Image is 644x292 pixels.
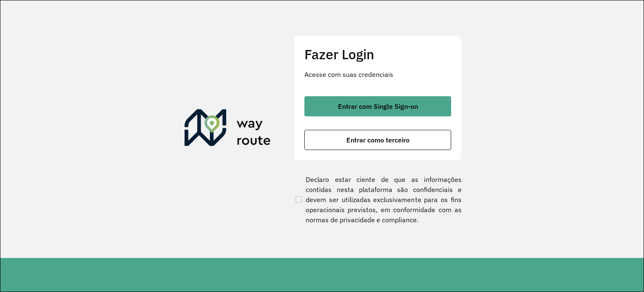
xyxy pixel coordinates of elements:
label: Declaro estar ciente de que as informações contidas nesta plataforma são confidenciais e devem se... [294,174,462,225]
button: button [304,130,451,150]
p: Acesse com suas credenciais [304,69,451,79]
span: Entrar como terceiro [346,137,410,143]
button: button [304,96,451,116]
img: Roteirizador AmbevTech [184,109,271,150]
h2: Fazer Login [304,46,451,62]
span: Entrar com Single Sign-on [338,103,418,110]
